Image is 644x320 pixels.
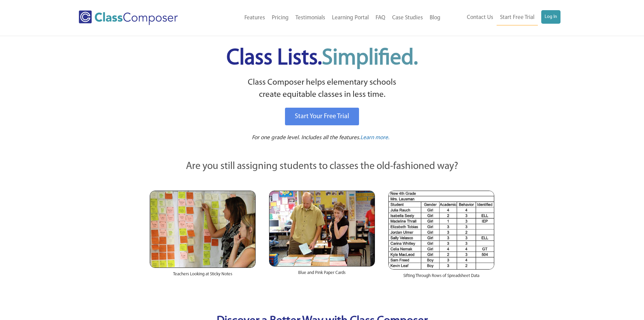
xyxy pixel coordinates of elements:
a: Features [241,10,268,25]
a: Contact Us [463,10,497,25]
a: Learning Portal [329,10,372,25]
a: Blog [426,10,444,25]
img: Spreadsheets [388,191,494,270]
span: Class Lists. [226,47,418,69]
div: Blue and Pink Paper Cards [269,266,375,283]
div: Sifting Through Rows of Spreadsheet Data [388,270,494,286]
a: Case Studies [389,10,426,25]
img: Class Composer [79,10,178,25]
nav: Header Menu [444,10,560,25]
span: Simplified. [322,47,418,69]
a: Pricing [268,10,292,25]
a: Start Free Trial [497,10,538,25]
a: FAQ [372,10,389,25]
img: Teachers Looking at Sticky Notes [150,191,256,268]
a: Learn more. [360,134,389,142]
span: For one grade level. Includes all the features. [252,135,360,141]
span: Start Your Free Trial [295,113,349,120]
a: Start Your Free Trial [285,108,359,125]
a: Testimonials [292,10,329,25]
p: Are you still assigning students to classes the old-fashioned way? [150,159,495,174]
a: Log In [541,10,560,24]
span: Learn more. [360,135,389,141]
div: Teachers Looking at Sticky Notes [150,268,256,284]
p: Class Composer helps elementary schools create equitable classes in less time. [149,77,496,101]
nav: Header Menu [206,10,444,25]
img: Blue and Pink Paper Cards [269,191,375,266]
